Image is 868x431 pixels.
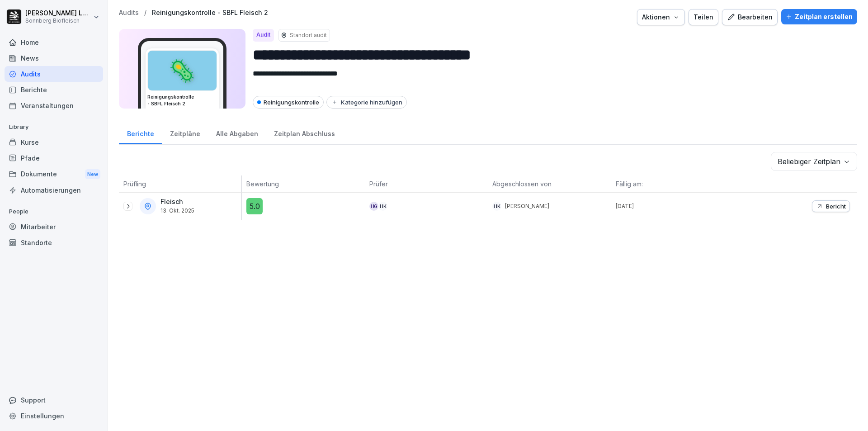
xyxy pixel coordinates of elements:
[5,120,103,134] p: Library
[505,202,549,210] p: [PERSON_NAME]
[5,219,103,235] a: Mitarbeiter
[85,169,100,180] div: New
[637,9,685,25] button: Aktionen
[5,235,103,251] a: Standorte
[162,121,208,144] a: Zeitpläne
[148,51,217,90] div: 🦠
[365,175,488,193] th: Prüfer
[160,198,194,206] p: Fleisch
[5,182,103,198] a: Automatisierungen
[152,9,268,17] a: Reinigungskontrolle - SBFL Fleisch 2
[369,202,378,211] div: HG
[5,66,103,82] a: Audits
[616,202,734,210] p: [DATE]
[160,208,194,214] p: 13. Okt. 2025
[689,9,718,25] button: Teilen
[5,204,103,219] p: People
[5,98,103,114] a: Veranstaltungen
[786,12,853,22] div: Zeitplan erstellen
[727,12,773,22] div: Bearbeiten
[5,166,103,183] div: Dokumente
[5,166,103,183] a: DokumenteNew
[119,9,139,17] a: Audits
[642,12,680,22] div: Aktionen
[119,121,162,144] a: Berichte
[378,202,387,211] div: HK
[5,34,103,50] a: Home
[147,94,217,107] h3: Reinigungskontrolle - SBFL Fleisch 2
[253,96,324,109] div: Reinigungskontrolle
[781,9,857,24] button: Zeitplan erstellen
[25,18,91,24] p: Sonnberg Biofleisch
[812,200,850,212] button: Bericht
[331,99,402,106] div: Kategorie hinzufügen
[266,121,343,144] a: Zeitplan Abschluss
[123,179,237,189] p: Prüfling
[5,134,103,150] a: Kurse
[5,408,103,424] a: Einstellungen
[246,179,360,189] p: Bewertung
[326,96,407,109] button: Kategorie hinzufügen
[5,50,103,66] a: News
[144,9,146,17] p: /
[208,121,266,144] a: Alle Abgaben
[722,9,778,25] button: Bearbeiten
[611,175,734,193] th: Fällig am:
[246,198,263,214] div: 5.0
[5,392,103,408] div: Support
[826,203,846,210] p: Bericht
[290,31,327,39] p: Standort audit
[253,29,274,42] div: Audit
[5,82,103,98] a: Berichte
[492,179,606,189] p: Abgeschlossen von
[693,12,713,22] div: Teilen
[5,150,103,166] a: Pfade
[492,202,501,211] div: HK
[25,9,91,17] p: [PERSON_NAME] Lumetsberger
